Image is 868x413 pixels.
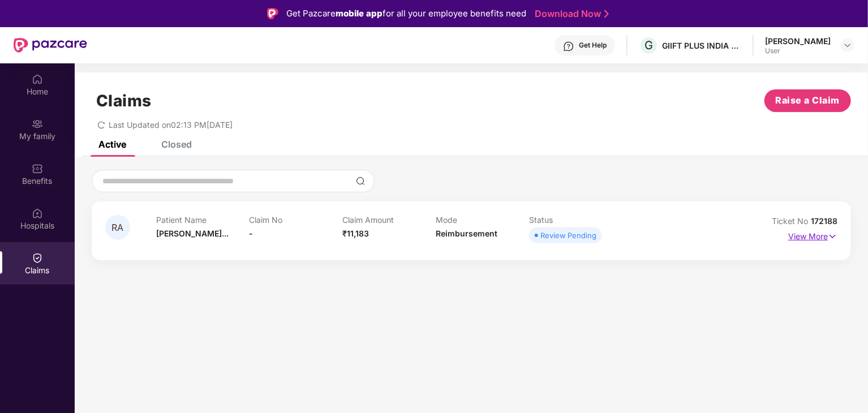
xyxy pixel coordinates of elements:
span: RA [112,223,124,233]
div: Get Pazcare for all your employee benefits need [286,7,526,20]
span: Reimbursement [436,229,497,238]
div: [PERSON_NAME] [765,36,831,46]
img: svg+xml;base64,PHN2ZyBpZD0iRHJvcGRvd24tMzJ4MzIiIHhtbG5zPSJodHRwOi8vd3d3LnczLm9yZy8yMDAwL3N2ZyIgd2... [843,41,852,50]
img: svg+xml;base64,PHN2ZyBpZD0iSG9zcGl0YWxzIiB4bWxucz0iaHR0cDovL3d3dy53My5vcmcvMjAwMC9zdmciIHdpZHRoPS... [32,208,43,219]
div: Active [98,139,126,150]
img: svg+xml;base64,PHN2ZyBpZD0iSG9tZSIgeG1sbnM9Imh0dHA6Ly93d3cudzMub3JnLzIwMDAvc3ZnIiB3aWR0aD0iMjAiIG... [32,74,43,85]
div: Review Pending [540,230,596,241]
img: svg+xml;base64,PHN2ZyBpZD0iU2VhcmNoLTMyeDMyIiB4bWxucz0iaHR0cDovL3d3dy53My5vcmcvMjAwMC9zdmciIHdpZH... [356,177,365,186]
img: svg+xml;base64,PHN2ZyBpZD0iQ2xhaW0iIHhtbG5zPSJodHRwOi8vd3d3LnczLm9yZy8yMDAwL3N2ZyIgd2lkdGg9IjIwIi... [32,252,43,264]
span: [PERSON_NAME]... [156,229,229,238]
p: Claim No [250,215,343,225]
div: Get Help [579,41,607,50]
div: User [765,46,831,55]
img: svg+xml;base64,PHN2ZyB3aWR0aD0iMjAiIGhlaWdodD0iMjAiIHZpZXdCb3g9IjAgMCAyMCAyMCIgZmlsbD0ibm9uZSIgeG... [32,118,43,130]
span: Last Updated on 02:13 PM[DATE] [109,120,233,130]
p: Mode [436,215,529,225]
img: Logo [267,8,278,19]
span: Raise a Claim [776,93,840,107]
span: redo [97,120,105,130]
p: Status [529,215,622,225]
img: New Pazcare Logo [14,38,87,53]
span: - [250,229,253,238]
span: 172188 [811,216,837,226]
div: Closed [161,139,192,150]
div: GIIFT PLUS INDIA PRIVATE LIMITED [662,40,741,51]
span: G [644,38,653,52]
p: Claim Amount [342,215,436,225]
p: View More [788,227,837,243]
img: svg+xml;base64,PHN2ZyB4bWxucz0iaHR0cDovL3d3dy53My5vcmcvMjAwMC9zdmciIHdpZHRoPSIxNyIgaGVpZ2h0PSIxNy... [828,230,837,243]
button: Raise a Claim [764,89,851,112]
span: Ticket No [772,216,811,226]
img: Stroke [604,8,609,20]
p: Patient Name [156,215,250,225]
h1: Claims [96,91,152,110]
img: svg+xml;base64,PHN2ZyBpZD0iSGVscC0zMngzMiIgeG1sbnM9Imh0dHA6Ly93d3cudzMub3JnLzIwMDAvc3ZnIiB3aWR0aD... [563,41,574,52]
a: Download Now [535,8,605,20]
img: svg+xml;base64,PHN2ZyBpZD0iQmVuZWZpdHMiIHhtbG5zPSJodHRwOi8vd3d3LnczLm9yZy8yMDAwL3N2ZyIgd2lkdGg9Ij... [32,163,43,174]
span: ₹11,183 [342,229,369,238]
strong: mobile app [336,8,383,19]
